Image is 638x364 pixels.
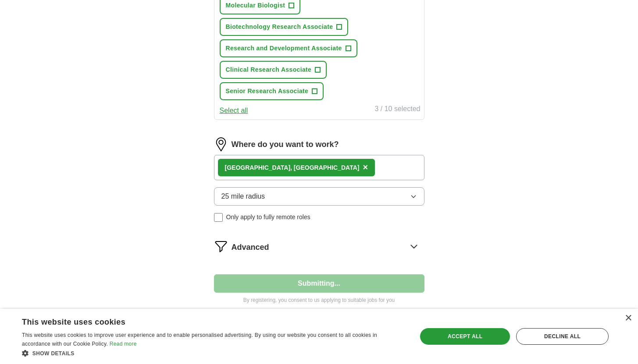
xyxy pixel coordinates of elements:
[221,191,265,202] span: 25 mile radius
[32,350,75,357] span: Show details
[226,87,309,96] span: Senior Research Associate
[214,274,424,293] button: Submitting...
[214,187,424,206] button: 25 mile radius
[225,164,291,171] strong: [GEOGRAPHIC_DATA]
[226,1,285,10] span: Molecular Biologist
[22,349,405,357] div: Show details
[226,44,342,53] span: Research and Development Associate
[225,163,360,172] div: , [GEOGRAPHIC_DATA]
[232,139,339,150] label: Where do you want to work?
[220,61,327,79] button: Clinical Research Associate
[220,82,324,100] button: Senior Research Associate
[232,241,269,253] span: Advanced
[420,328,510,345] div: Accept all
[226,213,310,222] span: Only apply to fully remote roles
[363,161,368,174] button: ×
[214,296,424,304] p: By registering, you consent to us applying to suitable jobs for you
[110,341,137,347] a: Read more, opens a new window
[516,328,609,345] div: Decline all
[220,39,357,57] button: Research and Development Associate
[363,162,368,172] span: ×
[22,332,377,347] span: This website uses cookies to improve user experience and to enable personalised advertising. By u...
[214,239,228,253] img: filter
[214,137,228,151] img: location.png
[220,18,349,36] button: Biotechnology Research Associate
[220,105,248,116] button: Select all
[226,65,312,74] span: Clinical Research Associate
[226,22,333,31] span: Biotechnology Research Associate
[22,314,383,327] div: This website uses cookies
[214,213,223,222] input: Only apply to fully remote roles
[374,104,420,116] div: 3 / 10 selected
[625,315,631,322] div: Close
